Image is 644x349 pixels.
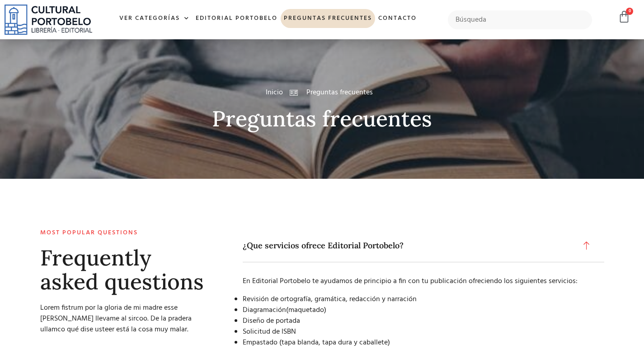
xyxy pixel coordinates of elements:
li: Diagramación(maquetado) [243,305,591,316]
span: ¿Que servicios ofrece Editorial Portobelo? [243,241,408,251]
li: Empastado (tapa blanda, tapa dura y caballete) [243,337,591,348]
span: 0 [626,8,633,15]
h2: Preguntas frecuentes [38,107,607,131]
a: Ver Categorías [116,9,193,28]
h2: Frequently asked questions [40,246,214,294]
h2: Most popular questions [40,229,214,237]
a: Preguntas frecuentes [281,9,375,28]
input: Búsqueda [448,10,592,29]
a: Inicio [266,87,283,98]
li: Solicitud de ISBN [243,326,591,337]
p: Lorem fistrum por la gloria de mi madre esse [PERSON_NAME] llevame al sircoo. De la pradera ullam... [40,302,214,335]
li: Diseño de portada [243,316,591,326]
a: 0 [618,10,630,23]
span: Preguntas frecuentes [304,87,373,98]
li: Revisión de ortografía, gramática, redacción y narración [243,294,591,305]
a: Editorial Portobelo [193,9,281,28]
a: Contacto [375,9,420,28]
a: ¿Que servicios ofrece Editorial Portobelo? [243,229,604,262]
p: En Editorial Portobelo te ayudamos de principio a fin con tu publicación ofreciendo los siguiente... [243,276,591,287]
